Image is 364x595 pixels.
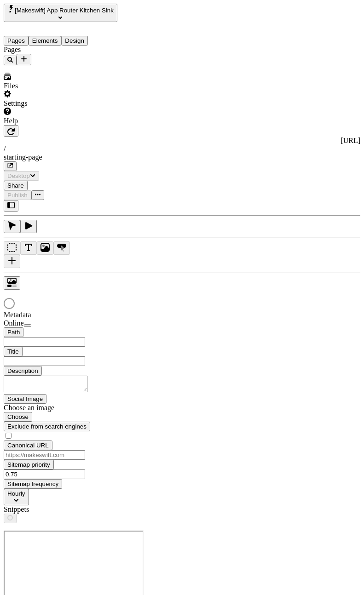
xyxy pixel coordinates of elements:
[17,54,31,65] button: Add new
[15,7,114,14] span: [Makeswift] App Router Kitchen Sink
[4,347,23,356] button: Title
[4,145,360,153] div: /
[4,82,131,90] div: Files
[7,413,29,420] span: Choose
[4,422,90,431] button: Exclude from search engines
[4,489,29,505] button: Hourly
[4,404,114,412] div: Choose an image
[4,460,54,469] button: Sitemap priority
[4,181,28,190] button: Share
[37,241,53,255] button: Image
[4,46,131,54] div: Pages
[4,505,114,514] div: Snippets
[4,450,85,460] input: https://makeswift.com
[4,319,24,327] span: Online
[4,4,117,22] button: Select site
[4,366,42,376] button: Description
[7,192,28,199] span: Publish
[4,171,39,181] button: Desktop
[4,99,131,108] div: Settings
[7,172,30,179] span: Desktop
[4,36,29,46] button: Pages
[4,327,23,337] button: Path
[7,182,24,189] span: Share
[61,36,88,46] button: Design
[20,241,37,255] button: Text
[4,479,62,489] button: Sitemap frequency
[4,117,131,125] div: Help
[4,153,360,161] div: starting-page
[4,441,52,450] button: Canonical URL
[29,36,62,46] button: Elements
[4,311,114,319] div: Metadata
[4,394,46,404] button: Social Image
[4,190,31,200] button: Publish
[53,241,70,255] button: Button
[4,137,360,145] div: [URL]
[7,490,25,497] span: Hourly
[4,412,32,422] button: Choose
[4,241,20,255] button: Box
